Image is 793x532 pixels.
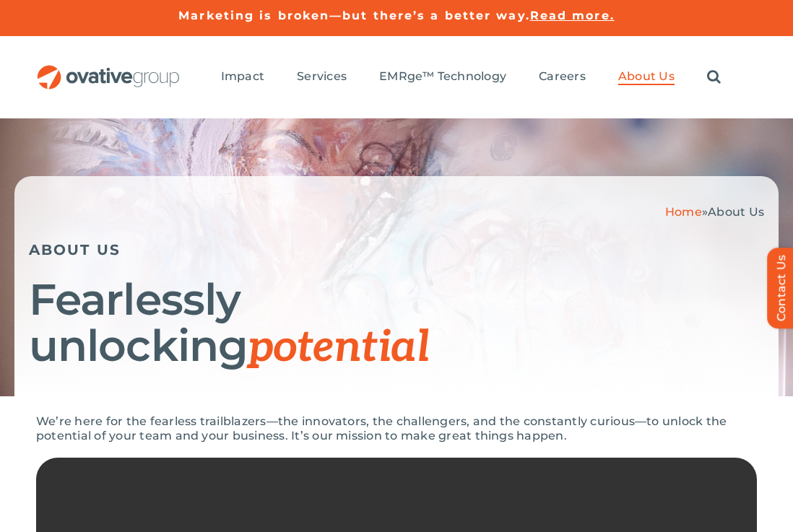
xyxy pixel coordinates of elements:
[665,205,764,219] span: »
[708,205,764,219] span: About Us
[221,69,264,84] span: Impact
[36,414,757,443] p: We’re here for the fearless trailblazers—the innovators, the challengers, and the constantly curi...
[29,276,764,371] h1: Fearlessly unlocking
[379,69,506,84] span: EMRge™ Technology
[379,69,506,85] a: EMRge™ Technology
[297,69,347,85] a: Services
[618,69,675,84] span: About Us
[178,9,530,22] a: Marketing is broken—but there’s a better way.
[248,322,429,374] span: potential
[530,9,615,22] a: Read more.
[665,205,702,219] a: Home
[707,69,721,85] a: Search
[221,54,721,100] nav: Menu
[618,69,675,85] a: About Us
[539,69,586,85] a: Careers
[539,69,586,84] span: Careers
[36,64,181,77] a: OG_Full_horizontal_RGB
[221,69,264,85] a: Impact
[29,241,764,258] h5: ABOUT US
[297,69,347,84] span: Services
